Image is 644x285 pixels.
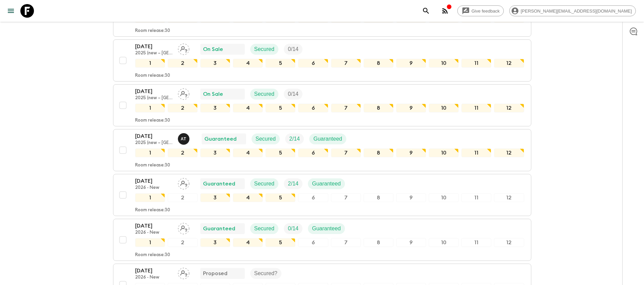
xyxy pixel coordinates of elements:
div: 5 [265,238,295,247]
p: Proposed [203,269,227,278]
div: 1 [135,148,165,157]
p: [DATE] [135,132,172,140]
div: 6 [298,104,328,112]
span: Assign pack leader [178,270,189,275]
span: [PERSON_NAME][EMAIL_ADDRESS][DOMAIN_NAME] [517,8,636,14]
div: 11 [461,59,491,68]
span: Give feedback [468,8,503,14]
div: 2 [168,104,198,112]
div: 7 [331,59,361,68]
div: 10 [429,148,459,157]
button: menu [4,4,18,18]
p: 2026 - New [135,185,172,191]
p: 0 / 14 [288,225,298,233]
p: Room release: 30 [135,208,170,213]
div: 2 [168,193,198,202]
p: Guaranteed [203,180,235,188]
div: Trip Fill [284,44,302,55]
p: 2025 (new – [GEOGRAPHIC_DATA]) [135,140,172,146]
div: 8 [364,59,393,68]
p: 0 / 14 [288,45,298,53]
div: 6 [298,59,328,68]
span: Ayaka Tsukamoto [178,135,191,141]
div: Secured [250,89,279,100]
p: [DATE] [135,87,172,95]
div: 11 [461,148,491,157]
div: 9 [396,148,426,157]
span: Assign pack leader [178,225,189,230]
div: 4 [233,193,263,202]
div: 1 [135,238,165,247]
p: Room release: 30 [135,28,170,34]
div: 7 [331,238,361,247]
button: AT [178,133,191,145]
p: Secured [254,90,275,98]
div: 4 [233,104,263,112]
div: 3 [200,148,230,157]
div: Secured [252,133,280,144]
div: 4 [233,238,263,247]
div: 3 [200,59,230,68]
div: 4 [233,59,263,68]
div: 11 [461,193,491,202]
div: 9 [396,193,426,202]
div: 3 [200,104,230,112]
div: [PERSON_NAME][EMAIL_ADDRESS][DOMAIN_NAME] [509,5,636,16]
div: 1 [135,59,165,68]
p: On Sale [203,45,223,53]
div: 10 [429,104,459,112]
p: [DATE] [135,177,172,185]
p: Secured [254,225,275,233]
div: Trip Fill [285,133,304,144]
p: 2 / 14 [288,180,298,188]
div: 12 [494,238,524,247]
span: Assign pack leader [178,180,189,185]
div: 3 [200,238,230,247]
div: 4 [233,148,263,157]
button: [DATE]2025 (new – [GEOGRAPHIC_DATA])Assign pack leaderOn SaleSecuredTrip Fill123456789101112Room ... [113,84,531,126]
div: 6 [298,148,328,157]
div: 10 [429,193,459,202]
button: [DATE]2026 - NewAssign pack leaderGuaranteedSecuredTrip FillGuaranteed123456789101112Room release:30 [113,174,531,216]
p: Secured [254,180,275,188]
p: 2025 (new – [GEOGRAPHIC_DATA]) [135,95,172,101]
div: 7 [331,148,361,157]
div: Trip Fill [284,178,302,189]
div: 6 [298,193,328,202]
div: 5 [265,193,295,202]
div: 1 [135,104,165,112]
div: Trip Fill [284,89,302,100]
p: Secured [256,135,276,143]
div: 10 [429,238,459,247]
div: 2 [168,59,198,68]
div: Secured [250,178,279,189]
p: 2026 - New [135,230,172,235]
div: 7 [331,104,361,112]
p: [DATE] [135,42,172,51]
div: 8 [364,193,393,202]
div: 8 [364,238,393,247]
button: [DATE]2025 (new – [GEOGRAPHIC_DATA])Ayaka TsukamotoGuaranteedSecuredTrip FillGuaranteed1234567891... [113,129,531,171]
p: Secured? [254,269,278,278]
div: 12 [494,148,524,157]
div: 10 [429,59,459,68]
button: [DATE]2025 (new – [GEOGRAPHIC_DATA])Assign pack leaderOn SaleSecuredTrip Fill123456789101112Room ... [113,39,531,82]
p: [DATE] [135,222,172,230]
div: 2 [168,148,198,157]
div: 11 [461,238,491,247]
button: [DATE]2026 - NewAssign pack leaderGuaranteedSecuredTrip FillGuaranteed123456789101112Room release:30 [113,219,531,261]
div: 8 [364,148,393,157]
p: Room release: 30 [135,73,170,78]
div: 8 [364,104,393,112]
p: Guaranteed [313,135,342,143]
div: 7 [331,193,361,202]
p: Room release: 30 [135,118,170,123]
p: [DATE] [135,267,172,275]
p: Room release: 30 [135,163,170,168]
div: Trip Fill [284,223,302,234]
div: 3 [200,193,230,202]
p: Guaranteed [203,225,235,233]
span: Assign pack leader [178,46,189,51]
a: Give feedback [457,5,504,16]
div: 2 [168,238,198,247]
